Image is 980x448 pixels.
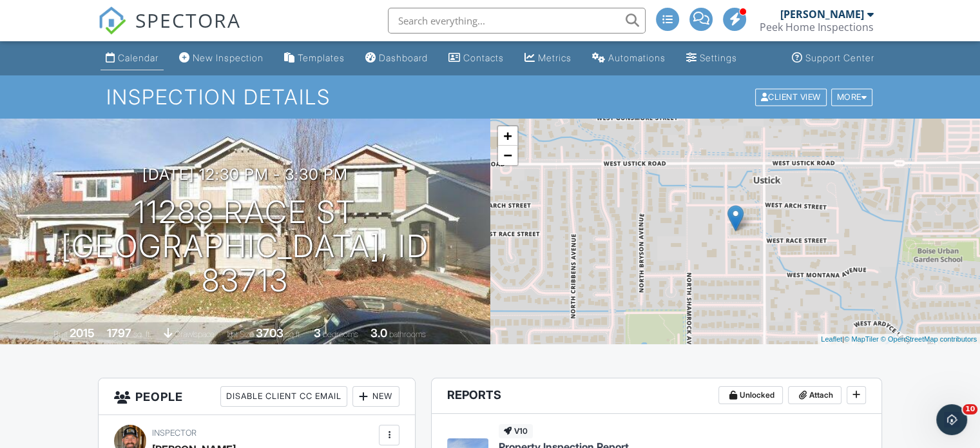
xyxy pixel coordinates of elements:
div: [PERSON_NAME] [780,8,864,21]
div: More [831,88,873,106]
a: Leaflet [821,335,842,343]
div: Client View [755,88,827,106]
a: Settings [681,46,742,70]
div: Automations [608,52,666,63]
img: The Best Home Inspection Software - Spectora [98,6,126,35]
a: SPECTORA [98,17,241,44]
span: Lot Size [227,329,254,339]
a: © OpenStreetMap contributors [881,335,977,343]
span: crawlspace [175,329,215,339]
span: Built [53,329,68,339]
input: Search everything... [388,8,646,34]
div: Contacts [463,52,504,63]
div: Disable Client CC Email [220,386,347,407]
div: | [818,334,980,345]
div: Dashboard [379,52,428,63]
a: Zoom out [498,146,517,165]
div: 3 [314,326,321,340]
a: Metrics [519,46,577,70]
div: Templates [298,52,345,63]
a: Dashboard [360,46,433,70]
a: Templates [279,46,350,70]
span: sq.ft. [285,329,302,339]
div: New Inspection [193,52,264,63]
span: Inspector [152,428,197,438]
div: New [352,386,399,407]
span: bathrooms [389,329,426,339]
div: Peek Home Inspections [760,21,874,34]
div: 3703 [256,326,283,340]
span: SPECTORA [135,6,241,34]
div: Support Center [805,52,874,63]
h3: [DATE] 12:30 pm - 3:30 pm [142,166,348,183]
div: 1797 [107,326,131,340]
div: 2015 [70,326,95,340]
a: Contacts [443,46,509,70]
a: Support Center [787,46,879,70]
a: New Inspection [174,46,269,70]
div: Metrics [538,52,572,63]
iframe: Intercom live chat [936,404,967,435]
div: Calendar [118,52,159,63]
a: Zoom in [498,126,517,146]
h1: Inspection Details [106,86,874,108]
h1: 11288 Race St [GEOGRAPHIC_DATA], ID 83713 [21,195,470,297]
a: © MapTiler [844,335,879,343]
a: Automations (Advanced) [587,46,671,70]
span: sq. ft. [133,329,151,339]
div: 3.0 [370,326,387,340]
div: Settings [700,52,737,63]
span: bedrooms [323,329,358,339]
a: Calendar [101,46,164,70]
span: 10 [963,404,977,414]
a: Client View [754,92,830,101]
h3: People [99,378,415,415]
